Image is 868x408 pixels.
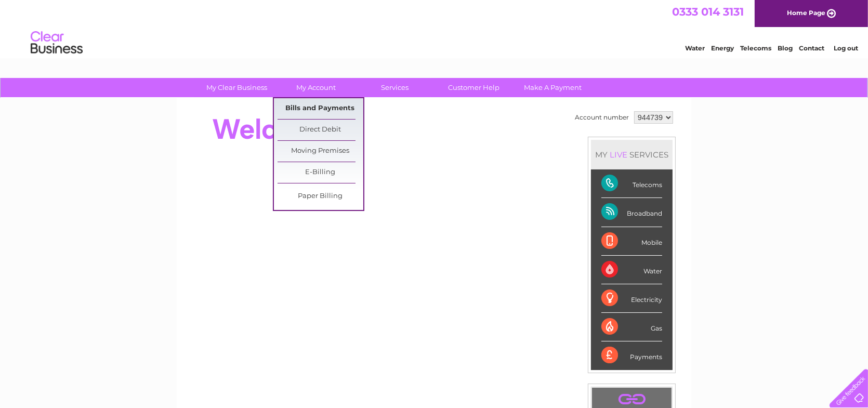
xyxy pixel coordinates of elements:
[601,313,662,341] div: Gas
[601,256,662,284] div: Water
[685,44,705,52] a: Water
[740,44,771,52] a: Telecoms
[608,150,629,160] div: LIVE
[601,341,662,370] div: Payments
[352,78,438,97] a: Services
[591,140,673,169] div: MY SERVICES
[778,44,793,52] a: Blog
[601,198,662,227] div: Broadband
[278,186,363,207] a: Paper Billing
[278,98,363,119] a: Bills and Payments
[278,162,363,183] a: E-Billing
[601,284,662,313] div: Electricity
[194,78,280,97] a: My Clear Business
[30,27,83,59] img: logo.png
[601,169,662,198] div: Telecoms
[431,78,517,97] a: Customer Help
[672,5,744,18] a: 0333 014 3131
[273,78,359,97] a: My Account
[278,141,363,162] a: Moving Premises
[711,44,734,52] a: Energy
[189,6,680,50] div: Clear Business is a trading name of Verastar Limited (registered in [GEOGRAPHIC_DATA] No. 3667643...
[510,78,596,97] a: Make A Payment
[601,227,662,256] div: Mobile
[799,44,824,52] a: Contact
[834,44,858,52] a: Log out
[278,120,363,140] a: Direct Debit
[572,109,632,126] td: Account number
